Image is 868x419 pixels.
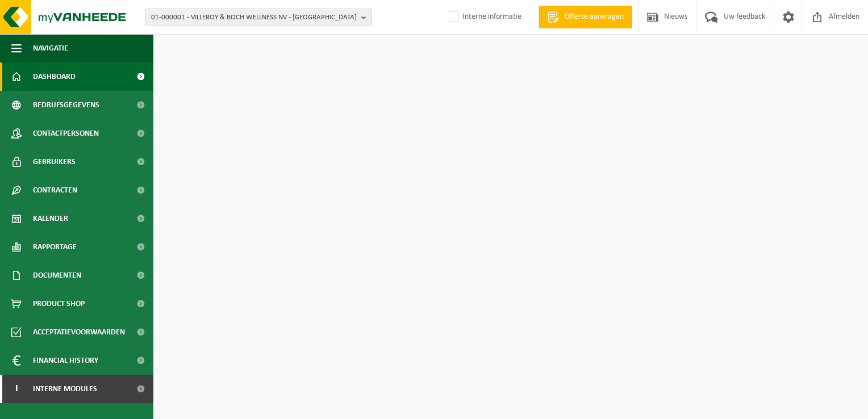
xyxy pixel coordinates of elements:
[562,11,627,23] span: Offerte aanvragen
[11,375,22,403] span: I
[33,375,97,403] span: Interne modules
[151,9,357,26] span: 01-000001 - VILLEROY & BOCH WELLNESS NV - [GEOGRAPHIC_DATA]
[33,176,77,204] span: Contracten
[446,9,521,26] label: Interne informatie
[33,290,85,318] span: Product Shop
[33,233,77,261] span: Rapportage
[33,346,98,375] span: Financial History
[539,6,632,28] a: Offerte aanvragen
[33,318,125,346] span: Acceptatievoorwaarden
[33,148,76,176] span: Gebruikers
[33,62,76,91] span: Dashboard
[33,91,99,119] span: Bedrijfsgegevens
[33,34,68,62] span: Navigatie
[33,204,68,233] span: Kalender
[33,261,81,290] span: Documenten
[33,119,99,148] span: Contactpersonen
[145,9,372,26] button: 01-000001 - VILLEROY & BOCH WELLNESS NV - [GEOGRAPHIC_DATA]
